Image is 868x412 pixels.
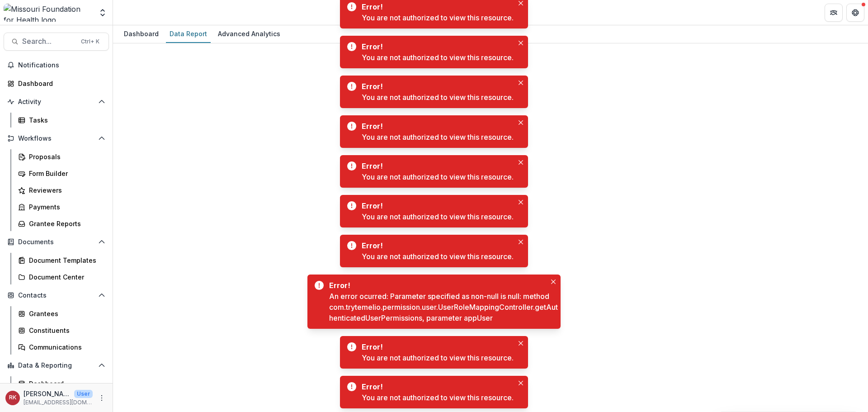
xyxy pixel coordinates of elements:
[4,235,109,249] button: Open Documents
[362,392,514,403] div: You are not authorized to view this resource.
[329,291,561,323] div: An error ocurred: Parameter specified as non-null is null: method com.trytemelio.permission.user....
[9,395,16,401] div: Renee Klann
[515,157,526,168] button: Close
[4,33,109,51] button: Search...
[29,115,102,125] div: Tasks
[14,199,109,214] a: Payments
[14,216,109,231] a: Grantee Reports
[14,253,109,268] a: Document Templates
[24,398,93,407] p: [EMAIL_ADDRESS][DOMAIN_NAME]
[14,323,109,338] a: Constituents
[14,149,109,164] a: Proposals
[18,135,94,142] span: Workflows
[515,237,526,247] button: Close
[14,113,109,128] a: Tasks
[4,288,109,303] button: Open Contacts
[120,27,162,40] div: Dashboard
[4,58,109,72] button: Notifications
[18,98,94,106] span: Activity
[79,37,101,47] div: Ctrl + K
[74,390,93,398] p: User
[362,200,510,211] div: Error!
[515,77,526,88] button: Close
[29,202,102,212] div: Payments
[362,341,510,352] div: Error!
[4,131,109,146] button: Open Workflows
[18,62,105,69] span: Notifications
[14,376,109,391] a: Dashboard
[29,272,102,282] div: Document Center
[29,326,102,335] div: Constituents
[29,185,102,195] div: Reviewers
[18,362,94,369] span: Data & Reporting
[29,152,102,161] div: Proposals
[362,52,514,63] div: You are not authorized to view this resource.
[29,309,102,318] div: Grantees
[4,76,109,91] a: Dashboard
[515,117,526,128] button: Close
[362,92,514,103] div: You are not authorized to view this resource.
[329,280,557,291] div: Error!
[29,169,102,178] div: Form Builder
[22,37,75,46] span: Search...
[214,25,284,43] a: Advanced Analytics
[515,378,526,388] button: Close
[14,306,109,321] a: Grantees
[24,389,71,398] p: [PERSON_NAME]
[515,197,526,208] button: Close
[18,79,102,88] div: Dashboard
[120,25,162,43] a: Dashboard
[4,95,109,109] button: Open Activity
[362,81,510,92] div: Error!
[362,41,510,52] div: Error!
[96,393,107,403] button: More
[96,4,109,22] button: Open entity switcher
[362,1,510,12] div: Error!
[14,340,109,355] a: Communications
[362,240,510,251] div: Error!
[166,27,211,40] div: Data Report
[18,292,94,299] span: Contacts
[4,358,109,373] button: Open Data & Reporting
[362,352,514,363] div: You are not authorized to view this resource.
[166,25,211,43] a: Data Report
[362,12,514,23] div: You are not authorized to view this resource.
[825,4,843,22] button: Partners
[29,342,102,352] div: Communications
[18,238,94,246] span: Documents
[29,379,102,388] div: Dashboard
[515,338,526,349] button: Close
[29,219,102,228] div: Grantee Reports
[515,38,526,48] button: Close
[214,27,284,40] div: Advanced Analytics
[362,381,510,392] div: Error!
[14,270,109,284] a: Document Center
[548,276,559,287] button: Close
[14,183,109,198] a: Reviewers
[14,166,109,181] a: Form Builder
[362,211,514,222] div: You are not authorized to view this resource.
[362,161,510,171] div: Error!
[846,4,864,22] button: Get Help
[362,132,514,142] div: You are not authorized to view this resource.
[362,171,514,182] div: You are not authorized to view this resource.
[4,4,93,22] img: Missouri Foundation for Health logo
[362,121,510,132] div: Error!
[362,251,514,262] div: You are not authorized to view this resource.
[29,256,102,265] div: Document Templates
